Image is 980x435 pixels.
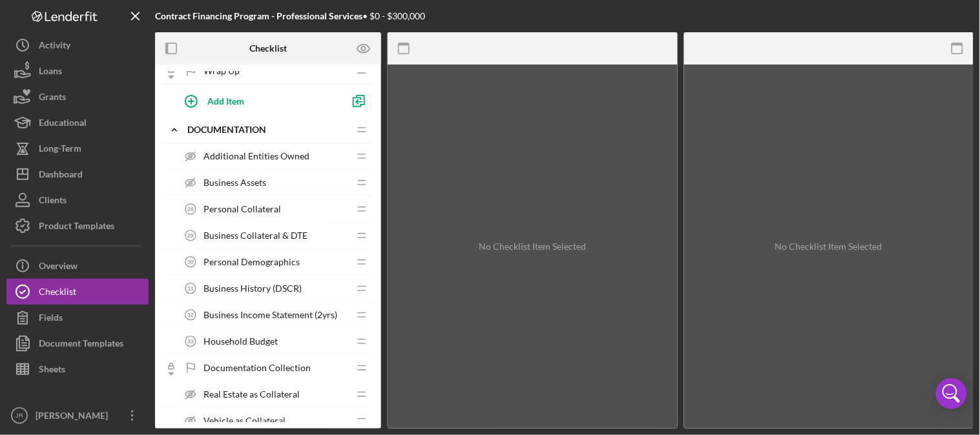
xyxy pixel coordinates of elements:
[203,177,266,188] span: Business Assets
[203,389,300,400] span: Real Estate as Collateral
[39,136,81,165] div: Long-Term
[39,161,83,190] div: Dashboard
[203,257,300,267] span: Personal Demographics
[6,187,149,213] button: Clients
[203,283,302,294] span: Business History (DSCR)
[203,336,278,347] span: Household Budget
[6,136,149,161] button: Long-Term
[187,206,194,212] tspan: 28
[39,58,62,87] div: Loans
[32,403,116,432] div: [PERSON_NAME]
[39,330,123,359] div: Document Templates
[39,305,63,334] div: Fields
[187,312,194,318] tspan: 32
[155,10,362,21] b: Contract Financing Program - Professional Services
[39,110,87,139] div: Educational
[203,204,281,214] span: Personal Collateral
[203,416,286,426] span: Vehicle as Collateral
[187,232,194,239] tspan: 29
[187,338,194,345] tspan: 33
[6,305,149,330] button: Fields
[775,241,882,252] div: No Checklist Item Selected
[39,32,70,61] div: Activity
[16,412,23,420] text: JR
[6,110,149,136] button: Educational
[203,363,311,373] span: Documentation Collection
[39,187,67,216] div: Clients
[6,403,149,429] button: JR[PERSON_NAME]
[203,66,240,76] span: Wrap Up
[6,32,149,58] button: Activity
[6,161,149,187] button: Dashboard
[187,125,349,135] div: Documentation
[203,310,337,320] span: Business Income Statement (2yrs)
[39,84,66,113] div: Grants
[6,330,149,356] button: Document Templates
[479,241,586,252] div: No Checklist Item Selected
[187,259,194,265] tspan: 30
[39,253,78,282] div: Overview
[39,356,65,385] div: Sheets
[6,279,149,305] button: Checklist
[6,213,149,239] button: Product Templates
[187,285,194,292] tspan: 31
[6,253,149,279] button: Overview
[207,88,244,113] div: Add Item
[249,43,287,54] b: Checklist
[6,84,149,110] button: Grants
[203,151,309,161] span: Additional Entities Owned
[39,213,114,242] div: Product Templates
[936,378,967,409] div: Open Intercom Messenger
[6,58,149,84] button: Loans
[174,88,342,114] button: Add Item
[39,279,76,308] div: Checklist
[155,11,425,21] div: • $0 - $300,000
[203,230,308,241] span: Business Collateral & DTE
[6,356,149,382] button: Sheets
